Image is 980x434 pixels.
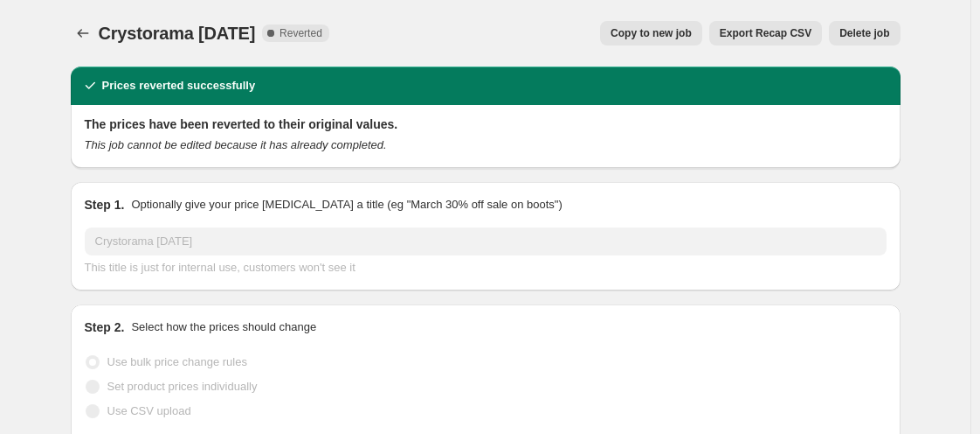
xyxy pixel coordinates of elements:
[85,318,125,336] h2: Step 2.
[131,318,316,336] p: Select how the prices should change
[99,24,256,43] span: Crystorama [DATE]
[611,26,692,40] span: Copy to new job
[600,21,702,45] button: Copy to new job
[839,26,889,40] span: Delete job
[85,261,355,274] span: This title is just for internal use, customers won't see it
[107,404,191,417] span: Use CSV upload
[107,380,258,393] span: Set product prices individually
[71,21,95,45] button: Price change jobs
[829,21,900,45] button: Delete job
[131,196,562,213] p: Optionally give your price [MEDICAL_DATA] a title (eg "March 30% off sale on boots")
[85,138,387,151] i: This job cannot be edited because it has already completed.
[102,77,256,94] h2: Prices reverted successfully
[709,21,822,45] button: Export Recap CSV
[280,26,322,40] span: Reverted
[85,196,125,213] h2: Step 1.
[85,227,887,255] input: 30% off holiday sale
[85,115,887,133] h2: The prices have been reverted to their original values.
[720,26,811,40] span: Export Recap CSV
[107,355,247,368] span: Use bulk price change rules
